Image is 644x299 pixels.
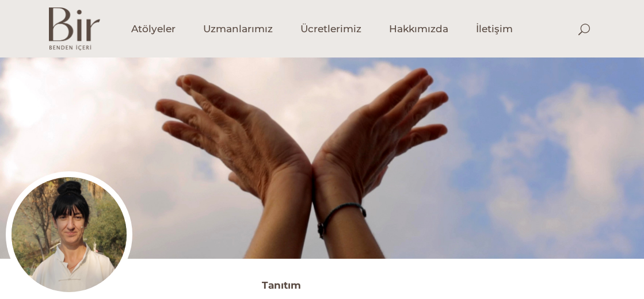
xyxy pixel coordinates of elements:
[203,22,273,36] span: Uzmanlarımız
[389,22,448,36] span: Hakkımızda
[476,22,513,36] span: İletişim
[262,276,639,294] h3: Tanıtım
[300,22,361,36] span: Ücretlerimiz
[131,22,176,36] span: Atölyeler
[6,171,132,298] img: zeynep_barut-300x300.png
